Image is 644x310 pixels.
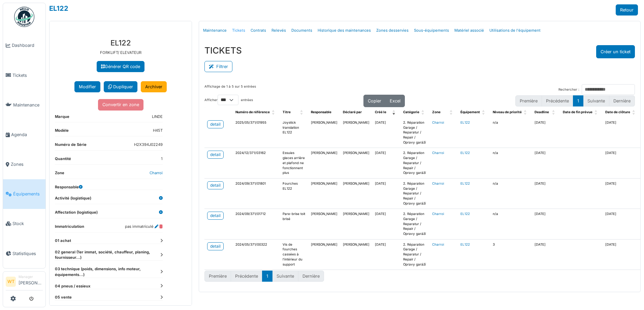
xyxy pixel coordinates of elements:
[12,220,43,227] span: Stock
[74,81,100,92] button: Modifier
[400,148,429,178] td: 2. Réparation Garage / Reparatur / Repair / Opravy garáží
[490,118,532,148] td: n/a
[55,50,186,56] p: FORKLIFT/ ELEVATEUR
[563,110,592,114] span: Date de fin prévue
[153,128,163,133] dd: H45T
[55,210,98,218] dt: Affectation (logistique)
[558,87,579,92] label: Rechercher :
[229,23,248,38] a: Tickets
[55,224,84,232] dt: Immatriculation
[97,61,144,72] a: Générer QR code
[340,239,372,270] td: [PERSON_NAME]
[280,148,308,178] td: Essuies glaces arrière et plafond ne fonctionnent plus
[55,249,163,261] dt: 02 general (1er immat, société, chauffeur, planing, fournisseur...)
[141,81,167,92] a: Archiver
[3,239,45,268] a: Statistiques
[13,102,43,108] span: Maintenance
[272,107,276,118] span: Numéro de référence: Activate to sort
[210,152,221,158] div: detail
[248,23,269,38] a: Contrats
[19,274,43,279] div: Manager
[210,121,221,127] div: detail
[14,7,34,27] img: Badge_color-CXgf-gQk.svg
[55,38,186,47] h3: EL122
[605,110,630,114] span: Date de clôture
[233,178,280,209] td: 2024/09/371/01801
[460,243,470,246] a: EL122
[432,182,444,185] a: Charroi
[603,178,640,209] td: [DATE]
[300,107,304,118] span: Titre: Activate to sort
[12,42,43,49] span: Dashboard
[372,239,400,270] td: [DATE]
[233,239,280,270] td: 2024/05/371/00322
[55,156,71,164] dt: Quantité
[134,142,163,148] dd: H2X394J02249
[308,239,340,270] td: [PERSON_NAME]
[19,274,43,289] li: [PERSON_NAME]
[390,98,400,103] span: Excel
[515,95,635,106] nav: pagination
[532,239,560,270] td: [DATE]
[207,181,224,189] a: detail
[218,95,238,105] select: Afficherentrées
[262,271,272,282] button: 1
[452,23,487,38] a: Matériel associé
[55,184,83,190] dt: Responsable
[343,110,362,114] span: Déclaré par
[524,107,528,118] span: Niveau de priorité: Activate to sort
[573,95,583,106] button: 1
[363,95,386,107] button: Copier
[490,209,532,239] td: n/a
[432,243,444,246] a: Charroi
[532,118,560,148] td: [DATE]
[308,148,340,178] td: [PERSON_NAME]
[460,110,480,114] span: Équipement
[340,209,372,239] td: [PERSON_NAME]
[603,239,640,270] td: [DATE]
[340,178,372,209] td: [PERSON_NAME]
[432,151,444,155] a: Charroi
[460,121,470,124] a: EL122
[152,114,163,120] dd: LINDE
[411,23,452,38] a: Sous-équipements
[340,118,372,148] td: [PERSON_NAME]
[55,114,69,122] dt: Marque
[12,72,43,79] span: Tickets
[150,170,163,175] a: Charroi
[269,23,289,38] a: Relevés
[11,161,43,167] span: Zones
[368,98,381,103] span: Copier
[210,243,221,249] div: detail
[490,239,532,270] td: 3
[6,277,16,287] li: WT
[3,150,45,179] a: Zones
[55,170,64,179] dt: Zone
[450,107,454,118] span: Zone: Activate to sort
[235,110,270,114] span: Numéro de référence
[289,23,315,38] a: Documents
[594,107,599,118] span: Date de fin prévue: Activate to sort
[603,148,640,178] td: [DATE]
[207,212,224,220] a: detail
[400,178,429,209] td: 2. Réparation Garage / Reparatur / Repair / Opravy garáží
[204,271,324,282] nav: pagination
[400,209,429,239] td: 2. Réparation Garage / Reparatur / Repair / Opravy garáží
[283,110,291,114] span: Titre
[375,110,386,114] span: Créé le
[535,110,549,114] span: Deadline
[200,23,229,38] a: Maintenance
[55,195,91,204] dt: Activité (logistique)
[207,151,224,159] a: detail
[55,142,87,150] dt: Numéro de Série
[233,209,280,239] td: 2024/09/371/01712
[532,209,560,239] td: [DATE]
[104,81,137,92] a: Dupliquer
[280,239,308,270] td: Vis de fourches cassées à l'intérieur du support
[487,23,543,38] a: Utilisations de l'équipement
[6,274,43,290] a: WT Manager[PERSON_NAME]
[603,209,640,239] td: [DATE]
[3,60,45,90] a: Tickets
[3,90,45,120] a: Maintenance
[392,107,396,118] span: Créé le: Activate to remove sorting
